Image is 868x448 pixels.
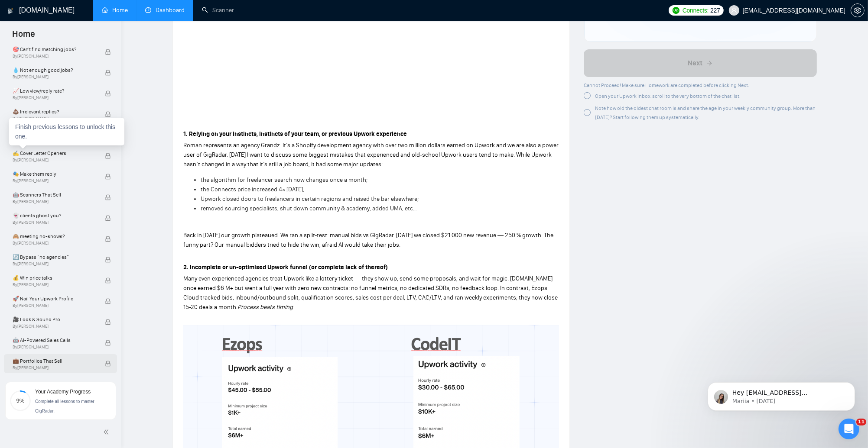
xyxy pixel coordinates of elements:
span: 🙈 meeting no-shows? [13,232,96,241]
span: lock [105,174,111,180]
span: setting [851,7,864,14]
span: By [PERSON_NAME] [13,303,96,308]
span: By [PERSON_NAME] [13,158,96,163]
span: By [PERSON_NAME] [13,74,96,80]
span: lock [105,111,111,117]
img: upwork-logo.png [673,7,679,14]
span: 💰 Win price talks [13,274,96,282]
span: By [PERSON_NAME] [13,365,96,371]
span: Open your Upwork inbox, scroll to the very bottom of the chat list. [595,93,741,99]
span: lock [105,298,111,304]
a: dashboardDashboard [145,6,185,14]
span: lock [105,153,111,159]
span: 👻 clients ghost you? [13,211,96,220]
span: 🔄 Bypass “no agencies” [13,253,96,261]
span: ✍️ Cover Letter Openers [13,149,96,158]
span: By [PERSON_NAME] [13,345,96,350]
p: Message from Mariia, sent 1d ago [38,33,150,41]
span: lock [105,70,111,76]
span: lock [105,361,111,367]
div: Finish previous lessons to unlock this one. [9,118,124,145]
img: logo [7,4,13,18]
span: Hey [EMAIL_ADDRESS][DOMAIN_NAME], Looks like your Upwork agency Alpina Tech ran out of connects. ... [38,25,145,144]
span: lock [105,319,111,325]
strong: 1. Relying on your instincts, instincts of your team, or previous Upwork experience [183,130,407,138]
span: Back in [DATE] our growth plateaued. We ran a split-test: manual bids vs GigRadar. [DATE] we clos... [183,232,553,248]
span: By [PERSON_NAME] [13,199,96,204]
span: lock [105,277,111,284]
span: By [PERSON_NAME] [13,116,96,121]
span: user [731,7,737,13]
span: Note how old the oldest chat room is and share the age in your weekly community group. More than ... [595,105,816,120]
span: By [PERSON_NAME] [13,261,96,267]
button: Next [584,49,817,77]
span: By [PERSON_NAME] [13,95,96,100]
span: By [PERSON_NAME] [13,178,96,184]
span: 9% [10,398,31,403]
span: 💧 Not enough good jobs? [13,66,96,74]
button: setting [851,3,865,17]
span: Your Academy Progress [35,389,91,395]
span: By [PERSON_NAME] [13,220,96,225]
strong: 2. Incomplete or un-optimised Upwork funnel (or complete lack of thereof) [183,264,388,271]
span: 🎭 Make them reply [13,170,96,178]
span: double-left [103,428,112,436]
span: lock [105,215,111,221]
span: lock [105,236,111,242]
span: 💼 Portfolios That Sell [13,357,96,365]
span: 💩 Irrelevant replies? [13,107,96,116]
span: 🤖 Scanners That Sell [13,190,96,199]
span: Connects: [683,6,709,15]
span: Roman represents an agency Grandz. It’s a Shopify development agency with over two million dollar... [183,142,559,168]
a: searchScanner [202,6,234,14]
span: 🤖 AI-Powered Sales Calls [13,336,96,345]
span: Upwork closed doors to freelancers in certain regions and raised the bar elsewhere; [201,195,419,203]
span: Cannot Proceed! Make sure Homework are completed before clicking Next: [584,82,749,88]
iframe: Intercom live chat [839,419,859,439]
span: 227 [710,6,720,15]
span: 🚀 Nail Your Upwork Profile [13,294,96,303]
span: Complete all lessons to master GigRadar. [35,399,94,413]
span: 📈 Low view/reply rate? [13,87,96,95]
span: lock [105,257,111,263]
span: 11 [856,419,866,425]
span: lock [105,49,111,55]
em: Process beats timing [237,303,293,311]
span: 🎥 Look & Sound Pro [13,315,96,324]
a: setting [851,7,865,14]
span: By [PERSON_NAME] [13,324,96,329]
span: lock [105,194,111,200]
span: removed sourcing specialists; shut down community & academy; added UMA; etc… [201,205,417,212]
span: lock [105,340,111,346]
span: the Connects price increased 4× [DATE]; [201,186,304,193]
span: By [PERSON_NAME] [13,282,96,287]
span: the algorithm for freelancer search now changes once a month; [201,176,367,184]
span: lock [105,90,111,97]
span: Next [688,58,702,68]
span: Many even experienced agencies treat Upwork like a lottery ticket — they show up, send some propo... [183,275,558,311]
span: By [PERSON_NAME] [13,241,96,246]
a: homeHome [102,6,128,14]
span: By [PERSON_NAME] [13,54,96,59]
span: Home [5,28,42,46]
iframe: Intercom notifications message [695,364,868,425]
span: 🎯 Can't find matching jobs? [13,45,96,54]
